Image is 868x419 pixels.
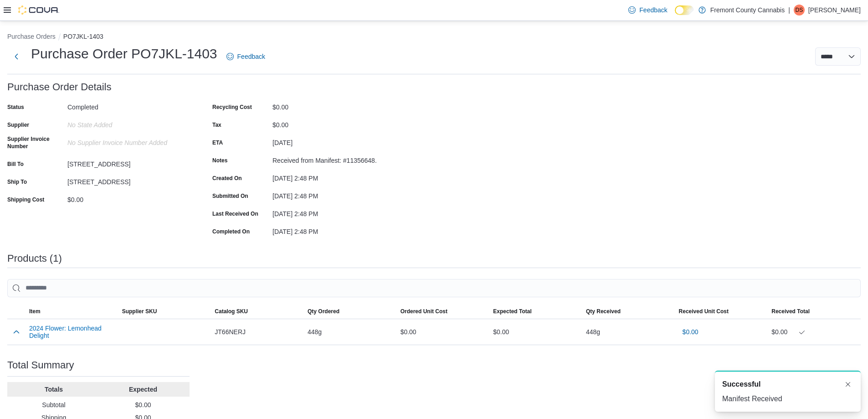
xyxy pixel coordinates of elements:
[215,326,246,337] span: JT66NERJ
[722,379,760,390] span: Successful
[215,308,248,315] span: Catalog SKU
[675,15,675,16] span: Dark Mode
[771,308,810,315] span: Received Total
[29,325,115,339] button: 2024 Flower: Lemonhead Delight
[67,175,190,186] div: [STREET_ADDRESS]
[272,135,395,146] div: [DATE]
[212,175,242,182] label: Created On
[212,228,250,235] label: Completed On
[7,196,44,203] label: Shipping Cost
[29,308,41,315] span: Item
[679,323,702,341] button: $0.00
[7,121,29,129] label: Supplier
[489,323,582,341] div: $0.00
[11,385,97,394] p: Totals
[308,308,339,315] span: Qty Ordered
[582,304,675,319] button: Qty Received
[118,304,211,319] button: Supplier SKU
[489,304,582,319] button: Expected Total
[842,379,853,390] button: Dismiss toast
[794,5,805,16] div: Dana Soux
[768,304,861,319] button: Received Total
[272,153,395,164] div: Received from Manifest: #11356648.
[808,5,861,16] p: [PERSON_NAME]
[401,308,447,315] span: Ordered Unit Cost
[212,139,223,146] label: ETA
[100,400,186,409] p: $0.00
[211,304,304,319] button: Catalog SKU
[582,323,675,341] div: 448g
[67,118,190,129] div: No State added
[304,323,397,341] div: 448g
[212,157,227,164] label: Notes
[63,33,103,40] button: PO7JKL-1403
[26,304,118,319] button: Item
[7,178,27,186] label: Ship To
[272,189,395,200] div: [DATE] 2:48 PM
[272,207,395,217] div: [DATE] 2:48 PM
[223,47,269,66] a: Feedback
[212,103,252,111] label: Recycling Cost
[675,5,694,15] input: Dark Mode
[7,32,861,43] nav: An example of EuiBreadcrumbs
[7,103,24,111] label: Status
[31,45,217,63] h1: Purchase Order PO7JKL-1403
[7,135,64,150] label: Supplier Invoice Number
[7,47,26,66] button: Next
[679,308,729,315] span: Received Unit Cost
[796,5,803,16] span: DS
[237,52,265,61] span: Feedback
[212,210,258,217] label: Last Received On
[493,308,531,315] span: Expected Total
[586,308,621,315] span: Qty Received
[7,253,62,264] h3: Products (1)
[11,400,97,409] p: Subtotal
[7,82,112,93] h3: Purchase Order Details
[122,308,157,315] span: Supplier SKU
[272,224,395,235] div: [DATE] 2:48 PM
[67,157,190,168] div: [STREET_ADDRESS]
[7,160,24,168] label: Bill To
[272,118,395,129] div: $0.00
[397,323,490,341] div: $0.00
[272,100,395,111] div: $0.00
[67,135,190,146] div: No Supplier Invoice Number added
[625,1,671,19] a: Feedback
[722,379,853,390] div: Notification
[100,385,186,394] p: Expected
[710,5,785,16] p: Fremont County Cannabis
[397,304,490,319] button: Ordered Unit Cost
[67,100,190,111] div: Completed
[7,33,56,40] button: Purchase Orders
[771,326,857,337] div: $0.00
[639,5,667,15] span: Feedback
[788,5,790,16] p: |
[304,304,397,319] button: Qty Ordered
[18,5,59,15] img: Cova
[683,327,699,336] span: $0.00
[675,304,768,319] button: Received Unit Cost
[272,171,395,182] div: [DATE] 2:48 PM
[67,192,190,203] div: $0.00
[212,192,248,200] label: Submitted On
[212,121,221,129] label: Tax
[7,360,74,371] h3: Total Summary
[722,393,853,404] div: Manifest Received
